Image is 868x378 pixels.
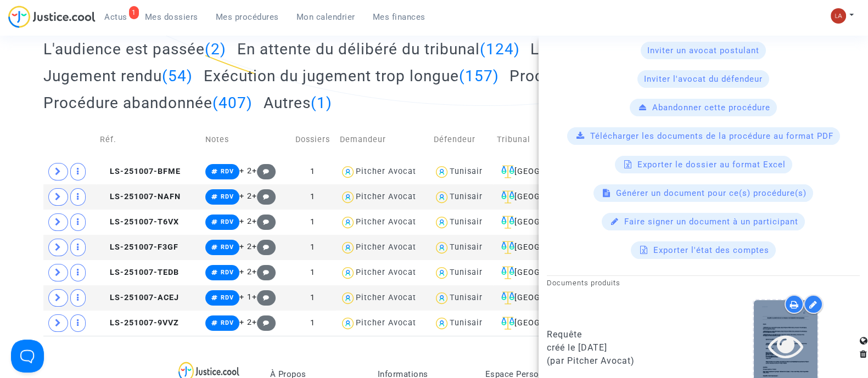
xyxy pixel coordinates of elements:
[501,291,514,304] img: icon-faciliter-sm.svg
[340,215,356,230] img: icon-user.svg
[356,293,416,302] div: Pitcher Avocat
[450,268,483,277] div: Tunisair
[289,210,336,235] td: 1
[221,244,234,251] span: RDV
[493,120,616,159] td: Tribunal
[221,168,234,175] span: RDV
[100,318,179,328] span: LS-251007-9VVZ
[11,340,44,373] iframe: Help Scout Beacon - Open
[509,66,691,86] h2: Procédure fermée
[207,9,288,25] a: Mes procédures
[647,46,759,55] span: Inviter un avocat postulant
[129,6,139,19] div: 1
[239,318,252,327] span: + 2
[450,192,483,201] div: Tunisair
[340,315,356,331] img: icon-user.svg
[373,12,425,22] span: Mes finances
[501,165,514,178] img: icon-faciliter-sm.svg
[252,217,276,226] span: +
[434,215,450,230] img: icon-user.svg
[501,190,514,204] img: icon-faciliter-sm.svg
[239,267,252,277] span: + 2
[289,159,336,184] td: 1
[831,8,846,24] img: 3f9b7d9779f7b0ffc2b90d026f0682a9
[289,260,336,285] td: 1
[340,265,356,281] img: icon-user.svg
[590,131,833,141] span: Télécharger les documents de la procédure au format PDF
[252,242,276,251] span: +
[653,245,769,255] span: Exporter l'état des comptes
[136,9,207,25] a: Mes dossiers
[204,66,499,86] h2: Exécution du jugement trop longue
[644,74,763,84] span: Inviter l'avocat du défendeur
[624,217,798,227] span: Faire signer un document à un participant
[450,167,483,176] div: Tunisair
[145,12,198,22] span: Mes dossiers
[239,191,252,201] span: + 2
[100,167,181,176] span: LS-251007-BFME
[616,188,807,198] span: Générer un document pour ce(s) procédure(s)
[356,268,416,277] div: Pitcher Avocat
[252,191,276,201] span: +
[450,217,483,227] div: Tunisair
[100,217,179,227] span: LS-251007-T6VX
[356,318,416,328] div: Pitcher Avocat
[340,189,356,205] img: icon-user.svg
[547,354,695,368] div: (par Pitcher Avocat)
[221,269,234,276] span: RDV
[356,242,416,252] div: Pitcher Avocat
[252,166,276,176] span: +
[104,12,127,22] span: Actus
[497,266,612,279] div: [GEOGRAPHIC_DATA]
[497,291,612,304] div: [GEOGRAPHIC_DATA]
[336,120,430,159] td: Demandeur
[652,103,770,112] span: Abandonner cette procédure
[480,40,520,58] span: (124)
[100,293,179,302] span: LS-251007-ACEJ
[637,160,786,170] span: Exporter le dossier au format Excel
[252,267,276,277] span: +
[450,293,483,302] div: Tunisair
[239,242,252,251] span: + 2
[547,328,695,341] div: Requête
[162,67,193,85] span: (54)
[364,9,434,25] a: Mes finances
[434,164,450,180] img: icon-user.svg
[289,311,336,336] td: 1
[96,120,201,159] td: Réf.
[497,165,612,178] div: [GEOGRAPHIC_DATA]
[43,40,226,59] h2: L'audience est passée
[43,66,193,86] h2: Jugement rendu
[497,190,612,204] div: [GEOGRAPHIC_DATA]
[356,167,416,176] div: Pitcher Avocat
[100,192,181,201] span: LS-251007-NAFN
[311,94,332,112] span: (1)
[221,193,234,200] span: RDV
[296,12,355,22] span: Mon calendrier
[497,317,612,330] div: [GEOGRAPHIC_DATA]
[239,217,252,226] span: + 2
[289,285,336,311] td: 1
[497,216,612,229] div: [GEOGRAPHIC_DATA]
[430,120,493,159] td: Défendeur
[252,318,276,327] span: +
[501,216,514,229] img: icon-faciliter-sm.svg
[221,294,234,301] span: RDV
[434,240,450,256] img: icon-user.svg
[434,290,450,306] img: icon-user.svg
[501,317,514,330] img: icon-faciliter-sm.svg
[239,292,252,302] span: + 1
[201,120,289,159] td: Notes
[289,184,336,210] td: 1
[459,67,499,85] span: (157)
[340,240,356,256] img: icon-user.svg
[289,120,336,159] td: Dossiers
[530,40,804,59] h2: La date de jugement est passée
[289,235,336,260] td: 1
[221,319,234,326] span: RDV
[501,241,514,254] img: icon-faciliter-sm.svg
[501,266,514,279] img: icon-faciliter-sm.svg
[8,5,96,28] img: jc-logo.svg
[205,40,226,58] span: (2)
[340,164,356,180] img: icon-user.svg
